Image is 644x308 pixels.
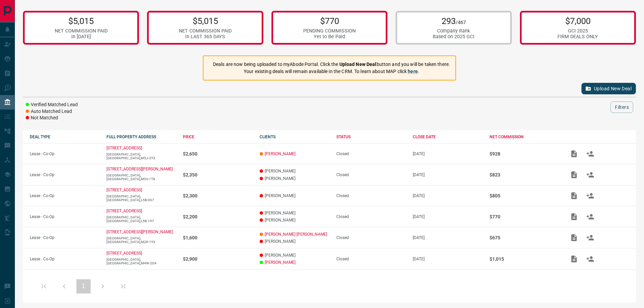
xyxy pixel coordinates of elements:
p: [PERSON_NAME] [260,253,330,258]
div: Closed [336,257,406,261]
div: Closed [336,193,406,198]
p: $2,900 [183,256,253,262]
p: [PERSON_NAME] [260,176,330,181]
a: [STREET_ADDRESS][PERSON_NAME] [106,167,173,171]
span: Add / View Documents [566,172,582,177]
button: Upload New Deal [581,83,636,94]
div: PENDING COMMISSION [303,28,356,34]
p: $823 [490,172,559,177]
span: Add / View Documents [566,235,582,240]
p: [DATE] [413,151,483,156]
p: $2,300 [183,193,253,198]
div: NET COMMISSION [490,135,559,139]
span: Match Clients [582,256,598,261]
li: Not Matched [26,115,78,121]
a: [PERSON_NAME] [265,260,295,265]
p: Lease - Co-Op [30,151,100,156]
p: [PERSON_NAME] [260,218,330,222]
p: [GEOGRAPHIC_DATA],[GEOGRAPHIC_DATA],M2K-1Y3 [106,236,176,244]
p: $2,350 [183,172,253,177]
span: Add / View Documents [566,256,582,261]
p: Lease - Co-Op [30,214,100,219]
div: PRICE [183,135,253,139]
a: [STREET_ADDRESS] [106,188,142,192]
div: Closed [336,235,406,240]
a: here [408,69,418,74]
p: [GEOGRAPHIC_DATA],[GEOGRAPHIC_DATA],M5J-2Y3 [106,152,176,160]
a: [PERSON_NAME] [PERSON_NAME] [265,232,327,237]
span: Match Clients [582,151,598,156]
p: [GEOGRAPHIC_DATA],[GEOGRAPHIC_DATA],L5B-1H7 [106,215,176,223]
a: [PERSON_NAME] [265,151,295,156]
p: [DATE] [413,214,483,219]
div: Company Rank [433,28,474,34]
p: [GEOGRAPHIC_DATA],[GEOGRAPHIC_DATA],L5B-0G7 [106,194,176,202]
button: 1 [76,279,91,293]
p: [PERSON_NAME] [260,193,330,198]
span: Match Clients [582,214,598,219]
div: GCI 2025 [557,28,598,34]
p: [DATE] [413,235,483,240]
p: $770 [490,214,559,219]
p: [GEOGRAPHIC_DATA],[GEOGRAPHIC_DATA],M5V-1T8 [106,173,176,181]
span: Match Clients [582,235,598,240]
p: $2,200 [183,214,253,219]
span: Add / View Documents [566,214,582,219]
a: [STREET_ADDRESS] [106,209,142,213]
p: Lease - Co-Op [30,235,100,240]
a: [STREET_ADDRESS][PERSON_NAME] [106,230,173,234]
p: Lease - Co-Op [30,193,100,198]
p: $770 [303,16,356,26]
p: $1,600 [183,235,253,240]
p: $5,015 [55,16,108,26]
p: [DATE] [413,172,483,177]
div: FULL PROPERTY ADDRESS [106,135,176,139]
div: NET COMMISSION PAID [55,28,108,34]
div: NET COMMISSION PAID [179,28,232,34]
p: $2,650 [183,151,253,157]
p: [PERSON_NAME] [260,211,330,215]
span: Match Clients [582,193,598,198]
span: Match Clients [582,172,598,177]
div: Yet to Be Paid [303,34,356,40]
li: Auto Matched Lead [26,108,78,115]
a: [STREET_ADDRESS] [106,146,142,150]
div: Based on 2025 GCI [433,34,474,40]
div: CLIENTS [260,135,330,139]
div: DEAL TYPE [30,135,100,139]
a: [STREET_ADDRESS] [106,251,142,256]
span: Add / View Documents [566,193,582,198]
div: in [DATE] [55,34,108,40]
p: Lease - Co-Op [30,257,100,261]
div: Closed [336,151,406,156]
button: Filters [611,101,633,113]
p: $675 [490,235,559,240]
span: Add / View Documents [566,151,582,156]
p: [PERSON_NAME] [260,239,330,244]
p: $928 [490,151,559,157]
div: Closed [336,214,406,219]
p: $7,000 [557,16,598,26]
p: [PERSON_NAME] [260,169,330,173]
p: $5,015 [179,16,232,26]
p: [GEOGRAPHIC_DATA],[GEOGRAPHIC_DATA],M4W-2G4 [106,258,176,265]
p: [DATE] [413,257,483,261]
div: STATUS [336,135,406,139]
p: 293 [433,16,474,26]
p: Your existing deals will remain available in the CRM. To learn about MAP click . [213,68,450,75]
p: $1,015 [490,256,559,262]
span: /467 [456,20,466,25]
p: $805 [490,193,559,198]
div: Closed [336,172,406,177]
div: CLOSE DATE [413,135,483,139]
p: Deals are now being uploaded to myAbode Portal. Click the button and you will be taken there. [213,61,450,68]
div: in LAST 365 DAYS [179,34,232,40]
li: Verified Matched Lead [26,101,78,108]
div: FIRM DEALS ONLY [557,34,598,40]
